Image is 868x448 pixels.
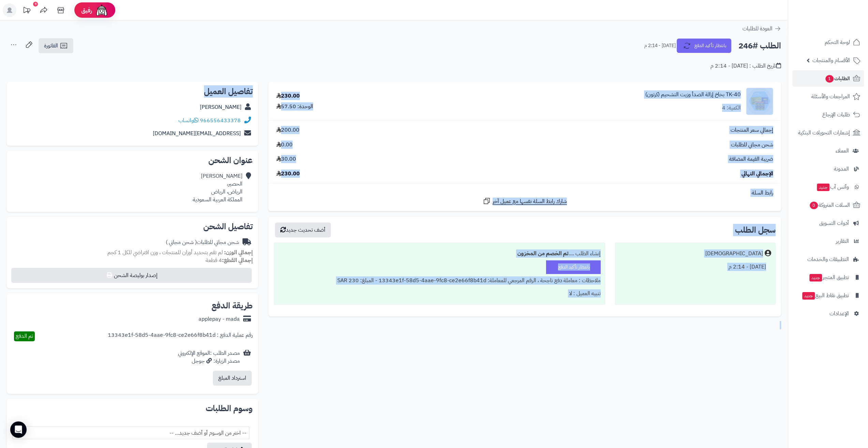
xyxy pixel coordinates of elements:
[792,34,864,50] a: لوحة التحكم
[12,87,253,96] h2: تفاصيل العميل
[278,247,601,260] div: إنشاء الطلب ....
[836,236,849,246] span: التقارير
[677,39,731,53] button: بانتظار تأكيد الدفع
[81,6,92,14] span: رفيق
[822,110,850,119] span: طلبات الإرجاع
[33,2,38,6] div: 9
[166,238,197,246] span: ( شحن مجاني )
[792,287,864,304] a: تطبيق نقاط البيعجديد
[166,239,239,246] div: شحن مجاني للطلبات
[107,248,223,257] span: لم تقم بتحديد أوزان للمنتجات ، وزن افتراضي للكل 1 كجم
[729,155,773,163] span: ضريبة القيمة المضافة
[276,155,296,163] span: 30.00
[12,426,249,439] span: -- اختر من الوسوم أو أضف جديد... --
[193,172,242,203] div: [PERSON_NAME] الحصير، الرياض، الرياض المملكة العربية السعودية
[546,260,601,274] div: بانتظار تأكيد الدفع
[798,128,850,138] span: إشعارات التحويلات البنكية
[809,274,822,281] span: جديد
[807,255,849,264] span: التطبيقات والخدمات
[731,141,773,149] span: شحن مجاني للطلبات
[817,184,829,191] span: جديد
[819,218,849,228] span: أدوات التسويق
[18,3,35,19] a: تحديثات المنصة
[710,62,781,70] div: تاريخ الطلب : [DATE] - 2:14 م
[178,357,240,365] div: مصدر الزيارة: جوجل
[153,129,241,138] a: [EMAIL_ADDRESS][DOMAIN_NAME]
[741,170,773,178] span: الإجمالي النهائي
[742,25,773,33] span: العودة للطلبات
[792,197,864,213] a: السلات المتروكة0
[731,126,773,134] span: إجمالي سعر المنتجات
[12,222,253,231] h2: تفاصيل الشحن
[809,200,850,210] span: السلات المتروكة
[12,404,253,413] h2: وسوم الطلبات
[792,161,864,177] a: المدونة
[816,182,849,192] span: وآتس آب
[12,156,253,164] h2: عنوان الشحن
[792,106,864,123] a: طلبات الإرجاع
[738,39,781,53] h2: الطلب #246
[829,309,849,318] span: الإعدادات
[271,189,778,197] div: رابط السلة
[792,251,864,268] a: التطبيقات والخدمات
[278,287,601,300] div: تنبيه العميل : لا
[11,268,252,283] button: إصدار بوليصة الشحن
[722,104,741,112] div: الكمية: 4
[792,305,864,322] a: الإعدادات
[822,14,862,28] img: logo-2.png
[13,427,249,439] span: -- اختر من الوسوم أو أضف جديد... --
[792,233,864,249] a: التقارير
[825,74,850,83] span: الطلبات
[200,103,241,111] a: [PERSON_NAME]
[705,250,763,258] div: [DEMOGRAPHIC_DATA]
[213,371,252,386] button: استرداد المبلغ
[39,38,73,53] a: الفاتورة
[44,42,58,50] span: الفاتورة
[735,226,776,234] h3: سجل الطلب
[792,70,864,87] a: الطلبات1
[644,42,676,49] small: [DATE] - 2:14 م
[802,292,815,300] span: جديد
[517,249,569,258] b: تم الخصم من المخزون
[276,103,313,111] div: الوحدة: 57.50
[809,201,818,209] span: 0
[206,256,253,264] small: 4 قطعة
[746,88,773,115] img: 1728164515-%D8%A8%D8%AE%D8%A7%D8%AE%20%D9%81%D9%88%D8%AA%D9%88%D8%B4%D9%88%D8%A800-90x90.png
[801,291,849,300] span: تطبيق نقاط البيع
[825,38,850,47] span: لوحة التحكم
[836,146,849,156] span: العملاء
[811,92,850,101] span: المراجعات والأسئلة
[483,197,567,205] a: شارك رابط السلة نفسها مع عميل آخر
[812,56,850,65] span: الأقسام والمنتجات
[10,421,27,438] div: Open Intercom Messenger
[275,222,331,237] button: أضف تحديث جديد
[276,92,300,100] div: 230.00
[492,198,567,205] span: شارك رابط السلة نفسها مع عميل آخر
[178,349,240,365] div: مصدر الطلب :الموقع الإلكتروني
[178,116,198,125] a: واتساب
[278,274,601,287] div: ملاحظات : معاملة دفع ناجحة ، الرقم المرجعي للمعاملة: 13343e1f-58d5-4aae-9fc8-ce2e66f8b41d - المبل...
[742,25,781,33] a: العودة للطلبات
[619,260,771,274] div: [DATE] - 2:14 م
[211,302,253,310] h2: طريقة الدفع
[792,269,864,286] a: تطبيق المتجرجديد
[809,273,849,282] span: تطبيق المتجر
[108,331,253,341] div: رقم عملية الدفع : 13343e1f-58d5-4aae-9fc8-ce2e66f8b41d
[16,332,33,340] span: تم الدفع
[645,91,741,99] a: TK-40 بخاخ إزالة الصدأ وزيت التشحيم (كرتون)
[792,88,864,105] a: المراجعات والأسئلة
[792,125,864,141] a: إشعارات التحويلات البنكية
[198,315,240,323] div: applepay - mada
[792,215,864,231] a: أدوات التسويق
[792,143,864,159] a: العملاء
[200,116,241,125] a: 966556433378
[224,248,253,257] strong: إجمالي الوزن:
[276,126,299,134] span: 200.00
[276,170,300,178] span: 230.00
[792,179,864,195] a: وآتس آبجديد
[825,75,834,83] span: 1
[95,3,108,17] img: ai-face.png
[276,141,293,149] span: 0.00
[222,256,253,264] strong: إجمالي القطع:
